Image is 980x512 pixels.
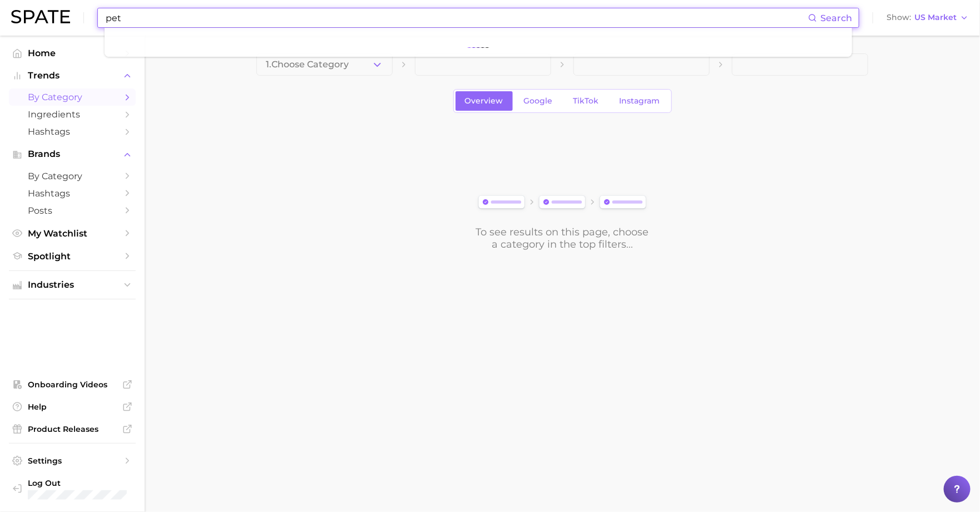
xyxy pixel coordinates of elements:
[9,376,136,393] a: Onboarding Videos
[456,91,513,111] a: Overview
[28,456,117,466] span: Settings
[28,92,117,102] span: by Category
[9,146,136,163] button: Brands
[524,96,553,106] span: Google
[9,475,136,504] a: Log out. Currently logged in with e-mail raj@netrush.com.
[884,11,972,25] button: ShowUS Market
[28,171,117,181] span: by Category
[465,96,503,106] span: Overview
[564,91,608,111] a: TikTok
[514,91,562,111] a: Google
[887,14,911,21] span: Show
[573,96,599,106] span: TikTok
[9,168,136,185] a: by Category
[11,10,70,23] img: SPATE
[256,53,393,76] button: 1.Choose Category
[9,421,136,437] a: Product Releases
[9,88,136,106] a: by Category
[28,188,117,199] span: Hashtags
[28,228,117,239] span: My Watchlist
[28,126,117,137] span: Hashtags
[28,251,117,262] span: Spotlight
[28,280,117,290] span: Industries
[475,226,650,250] div: To see results on this page, choose a category in the top filters...
[9,67,136,84] button: Trends
[28,380,117,390] span: Onboarding Videos
[28,402,117,412] span: Help
[28,109,117,120] span: Ingredients
[9,202,136,219] a: Posts
[9,452,136,469] a: Settings
[9,225,136,242] a: My Watchlist
[9,106,136,123] a: Ingredients
[820,13,852,23] span: Search
[9,123,136,140] a: Hashtags
[610,91,670,111] a: Instagram
[9,185,136,202] a: Hashtags
[914,14,957,21] span: US Market
[105,8,808,27] input: Search here for a brand, industry, or ingredient
[266,60,349,70] span: 1. Choose Category
[28,424,117,434] span: Product Releases
[28,205,117,216] span: Posts
[9,277,136,293] button: Industries
[9,248,136,265] a: Spotlight
[9,398,136,415] a: Help
[9,45,136,62] a: Home
[28,71,117,81] span: Trends
[28,149,117,159] span: Brands
[28,478,127,488] span: Log Out
[620,96,660,106] span: Instagram
[28,48,117,58] span: Home
[475,193,650,213] img: svg%3e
